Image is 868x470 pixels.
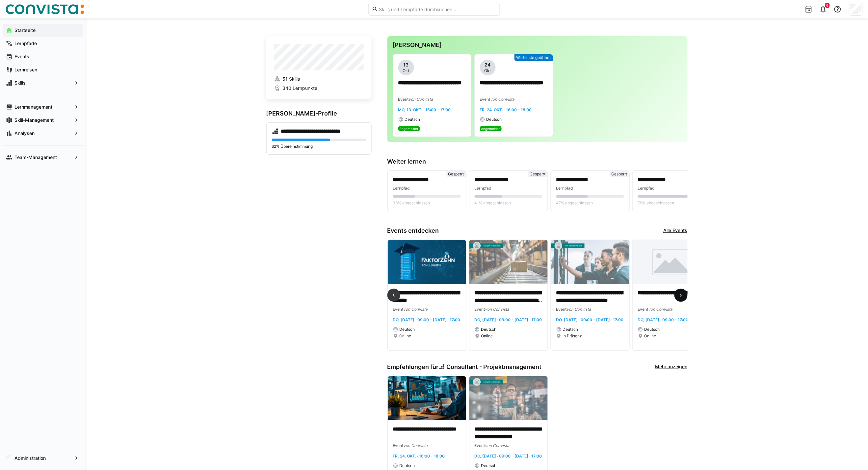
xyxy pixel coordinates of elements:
[530,171,546,177] span: Gesperrt
[475,454,542,458] span: Do, [DATE] · 09:00 - [DATE] · 17:00
[409,97,433,102] span: von Convista
[567,307,591,312] span: von Convista
[282,85,317,91] span: 340 Lernpunkte
[378,6,496,12] input: Skills und Lernpfade durchsuchen…
[387,158,688,165] h3: Weiter lernen
[655,363,688,371] a: Mehr anzeigen
[633,240,711,284] img: image
[563,327,578,332] span: Deutsch
[404,307,428,312] span: von Convista
[481,463,497,468] span: Deutsch
[400,327,415,332] span: Deutsch
[827,3,829,7] span: 6
[388,376,466,420] img: image
[448,171,464,177] span: Gesperrt
[387,363,542,371] h3: Empfehlungen für
[398,107,451,112] span: Mo, 13. Okt. · 15:00 - 17:00
[393,186,410,191] span: Lernpfad
[644,327,660,332] span: Deutsch
[481,333,493,339] span: Online
[393,200,430,206] span: 33% abgeschlossen
[388,240,466,284] img: image
[485,307,510,312] span: von Convista
[485,68,491,73] span: Okt
[551,240,629,284] img: image
[403,68,409,73] span: Okt
[612,171,627,177] span: Gesperrt
[638,186,655,191] span: Lernpfad
[398,97,409,102] span: Event
[556,200,593,206] span: 47% abgeschlossen
[648,307,673,312] span: von Convista
[469,376,548,420] img: image
[272,144,366,149] p: 62% Übereinstimmung
[274,76,364,82] a: 51 Skills
[475,443,485,448] span: Event
[475,307,485,312] span: Event
[393,454,445,458] span: Fr, 24. Okt. · 16:00 - 18:00
[480,107,532,112] span: Fr, 24. Okt. · 16:00 - 18:00
[480,97,490,102] span: Event
[516,55,551,60] span: Warteliste geöffnet
[563,333,582,339] span: In Präsenz
[475,317,542,322] span: Do, [DATE] · 09:00 - [DATE] · 17:00
[490,97,515,102] span: von Convista
[644,333,656,339] span: Online
[446,363,541,371] span: Consultant - Projektmanagement
[638,200,674,206] span: 79% abgeschlossen
[393,443,404,448] span: Event
[266,110,372,117] h3: [PERSON_NAME]-Profile
[404,62,409,68] span: 13
[638,317,689,322] span: Do, [DATE] · 09:00 - 17:00
[387,227,439,234] h3: Events entdecken
[469,240,548,284] img: image
[481,127,500,131] span: Angemeldet
[556,186,573,191] span: Lernpfad
[400,127,419,131] span: Angemeldet
[556,307,567,312] span: Event
[475,186,492,191] span: Lernpfad
[664,227,688,234] a: Alle Events
[485,443,510,448] span: von Convista
[393,317,460,322] span: Do, [DATE] · 09:00 - [DATE] · 17:00
[400,463,415,468] span: Deutsch
[487,117,502,122] span: Deutsch
[404,443,428,448] span: von Convista
[400,333,411,339] span: Online
[556,317,624,322] span: Do, [DATE] · 09:00 - [DATE] · 17:00
[393,41,682,49] h3: [PERSON_NAME]
[282,76,300,82] span: 51 Skills
[638,307,648,312] span: Event
[481,327,497,332] span: Deutsch
[485,62,491,68] span: 24
[405,117,420,122] span: Deutsch
[393,307,404,312] span: Event
[475,200,511,206] span: 41% abgeschlossen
